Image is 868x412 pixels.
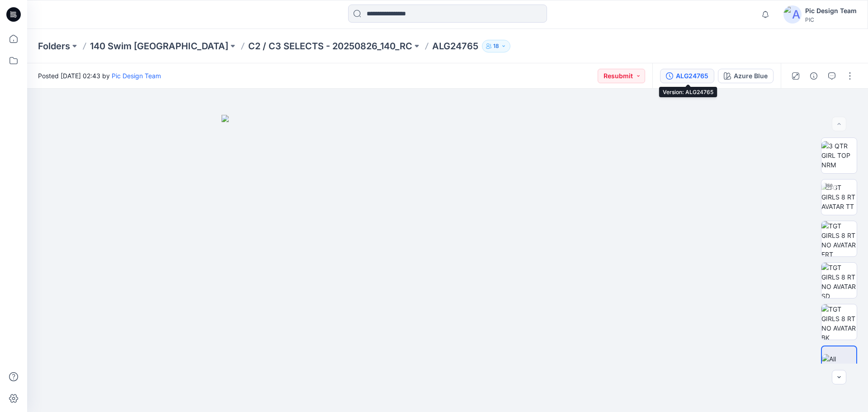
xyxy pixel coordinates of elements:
button: Details [807,69,821,83]
div: Pic Design Team [805,5,857,16]
button: 18 [482,40,510,52]
a: 140 Swim [GEOGRAPHIC_DATA] [90,40,228,52]
p: ALG24765 [432,40,478,52]
p: 18 [493,41,499,51]
div: ALG24765 [676,71,708,81]
div: Azure Blue [734,71,768,81]
img: All colorways [822,354,856,373]
img: TGT GIRLS 8 RT NO AVATAR BK [821,304,857,340]
img: TGT GIRLS 8 RT NO AVATAR FRT [821,221,857,256]
span: Posted [DATE] 02:43 by [38,71,161,81]
button: Azure Blue [718,69,774,83]
img: TGT GIRLS 8 RT NO AVATAR SD [821,263,857,298]
a: C2 / C3 SELECTS - 20250826_140_RC [248,40,412,52]
a: Folders [38,40,70,52]
div: PIC [805,16,857,23]
img: avatar [783,5,802,24]
img: 3 QTR GIRL TOP NRM [821,141,857,170]
button: ALG24765 [660,69,714,83]
img: TGT GIRLS 8 RT AVATAR TT [821,183,857,211]
a: Pic Design Team [112,72,161,80]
